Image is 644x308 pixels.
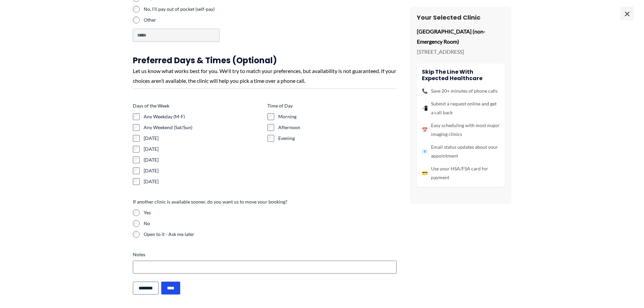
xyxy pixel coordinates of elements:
[133,66,397,86] div: Let us know what works best for you. We'll try to match your preferences, but availability is not...
[422,87,428,95] span: 📞
[422,121,500,139] li: Easy scheduling with most major imaging clinics
[422,143,500,160] li: Email status updates about your appointment
[422,169,428,177] span: 💳
[144,135,262,142] label: [DATE]
[422,104,428,113] span: 📲
[422,125,428,134] span: 📅
[417,14,505,21] h3: Your Selected Clinic
[620,7,634,20] span: ×
[417,47,505,57] p: [STREET_ADDRESS]
[133,251,397,258] label: Notes
[422,147,428,156] span: 📧
[133,198,287,205] legend: If another clinic is available sooner, do you want us to move your booking?
[422,69,500,81] h4: Skip the line with Expected Healthcare
[278,113,397,120] label: Morning
[133,102,169,109] legend: Days of the Week
[144,209,397,216] label: Yes
[144,17,262,23] label: Other
[422,99,500,117] li: Submit a request online and get a call back
[144,157,262,163] label: [DATE]
[144,167,262,174] label: [DATE]
[422,87,500,95] li: Save 20+ minutes of phone calls
[417,26,505,46] p: [GEOGRAPHIC_DATA] (non-Emergency Room)
[144,146,262,152] label: [DATE]
[422,164,500,182] li: Use your HSA/FSA card for payment
[144,220,397,227] label: No
[144,113,262,120] label: Any Weekday (M-F)
[144,124,262,131] label: Any Weekend (Sat/Sun)
[144,231,397,238] label: Open to it - Ask me later
[133,55,397,66] h3: Preferred Days & Times (Optional)
[133,29,219,42] input: Other Choice, please specify
[144,178,262,185] label: [DATE]
[267,102,293,109] legend: Time of Day
[278,124,397,131] label: Afternoon
[144,6,262,13] label: No, I'll pay out of pocket (self-pay)
[278,135,397,142] label: Evening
